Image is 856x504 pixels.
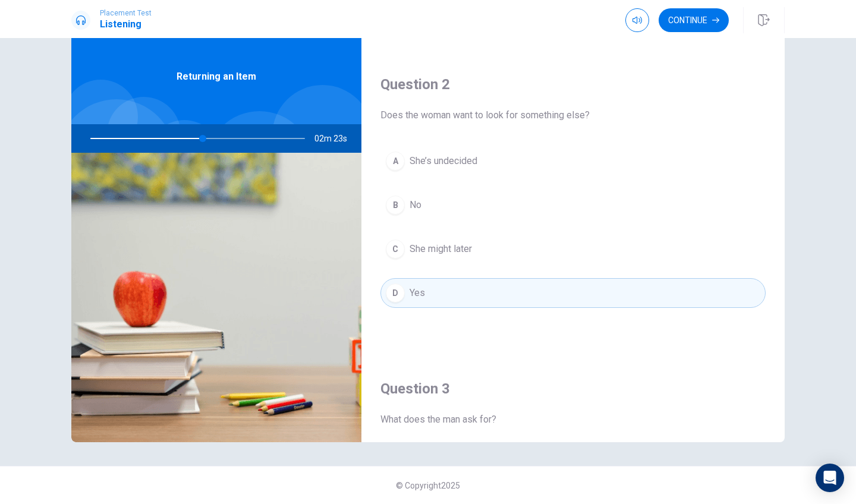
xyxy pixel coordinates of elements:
div: B [386,196,405,215]
div: C [386,240,405,259]
div: A [386,152,405,171]
span: No [410,198,421,212]
span: 02m 23s [314,124,357,153]
img: Returning an Item [71,153,361,442]
button: BNo [380,190,766,220]
button: AShe’s undecided [380,146,766,176]
span: Placement Test [100,9,152,17]
span: What does the man ask for? [380,412,766,427]
div: D [386,283,405,303]
span: Yes [410,286,425,300]
h4: Question 3 [380,379,766,398]
span: She’s undecided [410,154,477,168]
h1: Listening [100,17,152,31]
span: Does the woman want to look for something else? [380,108,766,122]
button: Continue [659,8,729,32]
button: CShe might later [380,234,766,264]
span: Returning an Item [177,70,256,84]
span: © Copyright 2025 [396,481,460,490]
span: She might later [410,242,472,256]
div: Open Intercom Messenger [816,464,844,492]
button: DYes [380,278,766,308]
h4: Question 2 [380,75,766,94]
